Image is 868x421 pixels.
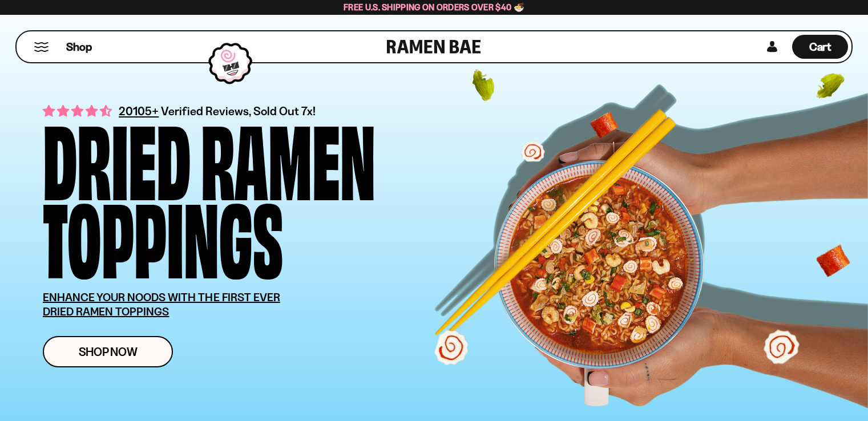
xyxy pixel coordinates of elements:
[43,336,173,367] a: Shop Now
[43,117,191,195] div: Dried
[43,195,283,273] div: Toppings
[809,40,831,54] span: Cart
[66,39,92,55] span: Shop
[792,31,848,62] a: Cart
[43,290,280,318] u: ENHANCE YOUR NOODS WITH THE FIRST EVER DRIED RAMEN TOPPINGS
[66,35,92,59] a: Shop
[34,42,49,52] button: Mobile Menu Trigger
[344,2,524,13] span: Free U.S. Shipping on Orders over $40 🍜
[79,346,138,358] span: Shop Now
[201,117,376,195] div: Ramen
